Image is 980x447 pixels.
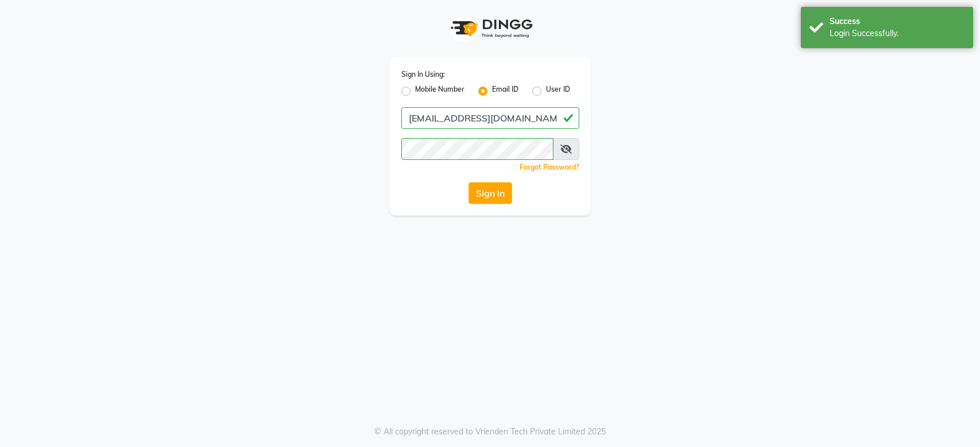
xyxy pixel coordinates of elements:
div: Success [830,15,964,28]
img: logo1.svg [444,11,536,45]
input: Username [401,107,579,129]
button: Sign In [468,182,512,204]
a: Forgot Password? [520,163,579,171]
div: Login Successfully. [830,28,964,40]
label: Mobile Number [415,84,464,98]
label: User ID [546,84,570,98]
label: Sign In Using: [401,69,445,80]
label: Email ID [492,84,518,98]
input: Username [401,138,553,160]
